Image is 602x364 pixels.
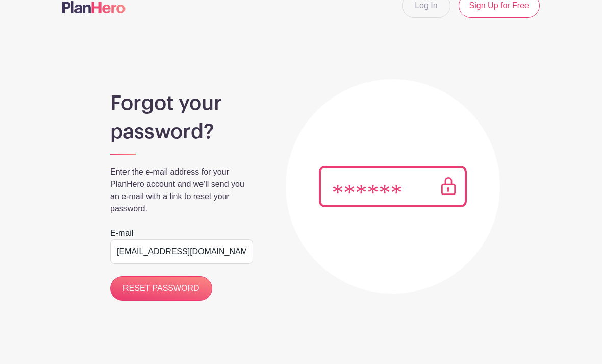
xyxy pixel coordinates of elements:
input: e.g. julie@eventco.com [110,239,253,264]
input: RESET PASSWORD [110,276,212,301]
h1: password? [110,120,253,144]
h1: Forgot your [110,91,253,116]
img: Pass [319,166,467,207]
p: Enter the e-mail address for your PlanHero account and we'll send you an e-mail with a link to re... [110,166,253,215]
label: E-mail [110,227,133,239]
img: logo-507f7623f17ff9eddc593b1ce0a138ce2505c220e1c5a4e2b4648c50719b7d32.svg [62,1,126,13]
